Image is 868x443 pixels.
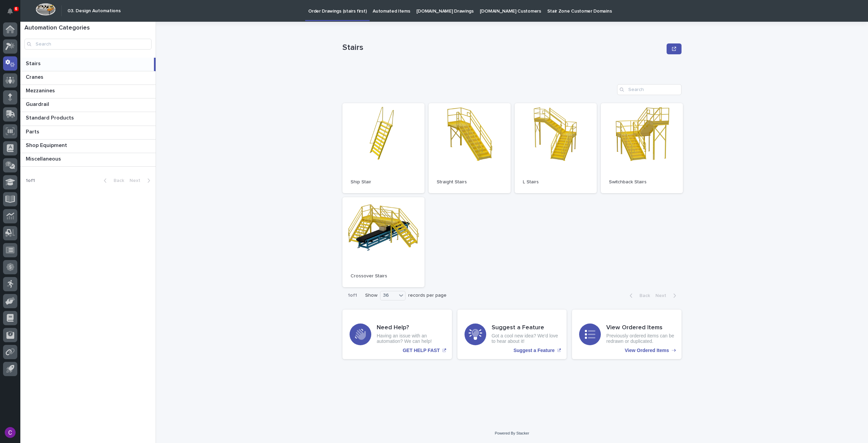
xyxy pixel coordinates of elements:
p: L Stairs [523,179,589,185]
a: View Ordered Items [572,310,682,359]
p: Got a cool new idea? We'd love to hear about it! [492,333,560,345]
a: CranesCranes [20,71,156,85]
span: Back [635,293,650,298]
a: Standard ProductsStandard Products [20,112,156,126]
p: Parts [26,127,41,135]
p: records per page [408,293,447,298]
button: Notifications [3,4,17,18]
span: Next [655,293,670,298]
a: StairsStairs [20,58,156,71]
h3: Suggest a Feature [492,324,560,332]
a: PartsParts [20,126,156,140]
p: Guardrail [26,100,51,108]
div: Notifications6 [8,8,17,19]
a: MiscellaneousMiscellaneous [20,153,156,167]
a: L Stairs [515,103,597,193]
p: Show [365,293,377,298]
a: Shop EquipmentShop Equipment [20,140,156,153]
p: Straight Stairs [437,179,502,185]
a: MezzaninesMezzanines [20,85,156,98]
div: 36 [380,292,397,299]
p: Having an issue with an automation? We can help! [377,333,445,345]
p: Cranes [26,73,45,80]
a: Straight Stairs [429,103,511,193]
p: Standard Products [26,113,75,121]
p: 6 [15,6,17,11]
h1: Automation Categories [24,24,152,32]
p: Crossover Stairs [351,273,416,279]
button: Back [624,293,653,299]
p: Suggest a Feature [513,348,554,353]
button: Next [653,293,682,299]
p: 1 of 1 [20,172,40,189]
a: GET HELP FAST [342,310,452,359]
input: Search [617,84,682,95]
a: Ship Stair [342,103,425,193]
p: Switchback Stairs [609,179,675,185]
p: Ship Stair [351,179,416,185]
a: Crossover Stairs [342,197,425,287]
a: Suggest a Feature [457,310,567,359]
h3: Need Help? [377,324,445,332]
a: Powered By Stacker [495,431,529,435]
span: Back [110,178,124,183]
button: Next [127,178,156,184]
p: Mezzanines [26,86,56,94]
p: Previously ordered items can be redrawn or duplicated. [606,333,674,345]
p: Stairs [26,59,42,67]
a: Switchback Stairs [601,103,683,193]
p: GET HELP FAST [403,348,440,353]
img: Workspace Logo [36,3,56,16]
h3: View Ordered Items [606,324,674,332]
span: Next [130,178,144,183]
h2: 03. Design Automations [67,8,121,14]
p: Miscellaneous [26,154,62,162]
p: 1 of 1 [342,287,362,304]
button: users-avatar [3,425,17,440]
input: Search [24,39,152,50]
p: View Ordered Items [625,348,669,353]
button: Back [98,178,127,184]
p: Shop Equipment [26,141,68,149]
a: GuardrailGuardrail [20,98,156,112]
p: Stairs [342,43,664,53]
